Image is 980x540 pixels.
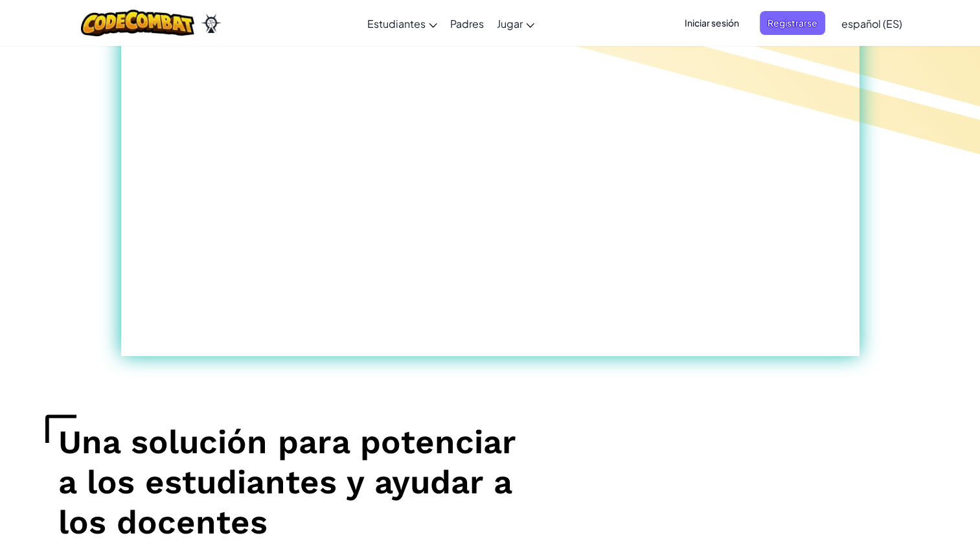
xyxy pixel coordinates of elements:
a: Estudiantes [361,6,444,41]
span: Estudiantes [367,17,426,30]
img: CodeCombat logo [81,10,194,36]
button: Iniciar sesión [677,11,747,35]
span: Jugar [497,17,523,30]
button: Registrarse [760,11,825,35]
a: Jugar [490,6,541,41]
span: español (ES) [841,17,902,30]
a: español (ES) [835,6,909,41]
a: Padres [444,6,490,41]
img: Ozaria [201,14,222,33]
